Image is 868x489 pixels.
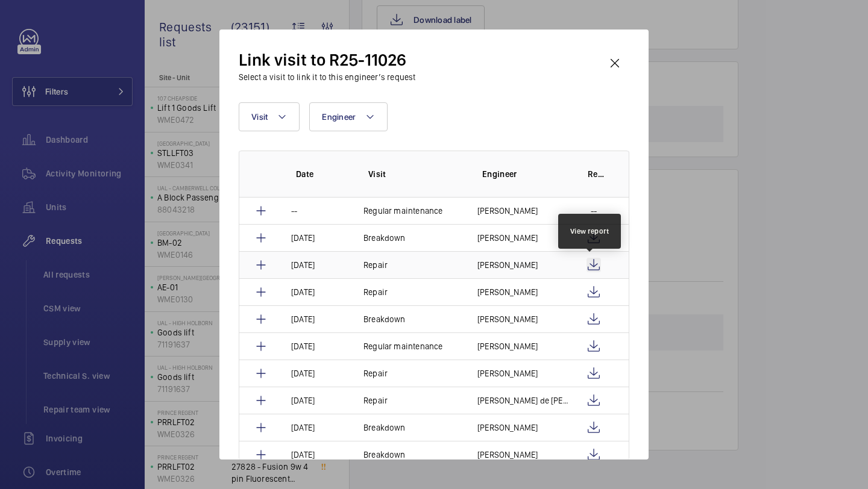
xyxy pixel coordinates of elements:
div: View report [570,226,609,237]
h3: Select a visit to link it to this engineer’s request [239,71,415,83]
h2: Link visit to R25-11026 [239,49,415,71]
p: [PERSON_NAME] [477,205,538,217]
p: [DATE] [291,367,315,379]
p: Repair [363,286,388,298]
p: [DATE] [291,286,315,298]
p: [PERSON_NAME] de [PERSON_NAME] [477,394,568,406]
p: Breakdown [363,422,406,434]
button: Engineer [309,102,388,131]
p: Report [588,168,605,180]
button: Visit [239,102,300,131]
p: [PERSON_NAME] [477,340,538,352]
p: Repair [363,259,388,271]
p: -- [591,205,597,217]
p: Regular maintenance [363,205,442,217]
p: Breakdown [363,313,406,325]
p: [DATE] [291,422,315,434]
p: Date [296,168,349,180]
span: Visit [251,112,268,122]
p: [PERSON_NAME] [477,259,538,271]
p: [PERSON_NAME] [477,422,538,434]
p: [PERSON_NAME] [477,449,538,461]
p: Repair [363,394,388,406]
p: [DATE] [291,340,315,352]
p: [PERSON_NAME] [477,367,538,379]
p: Engineer [482,168,568,180]
p: [DATE] [291,232,315,244]
span: Engineer [322,112,356,122]
p: Visit [368,168,463,180]
p: -- [291,205,297,217]
p: Regular maintenance [363,340,442,352]
p: [DATE] [291,394,315,406]
p: [PERSON_NAME] [477,313,538,325]
p: Breakdown [363,232,406,244]
p: [DATE] [291,313,315,325]
p: [DATE] [291,259,315,271]
p: [PERSON_NAME] [477,286,538,298]
p: Breakdown [363,449,406,461]
p: Repair [363,367,388,379]
p: [PERSON_NAME] [477,232,538,244]
p: [DATE] [291,449,315,461]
